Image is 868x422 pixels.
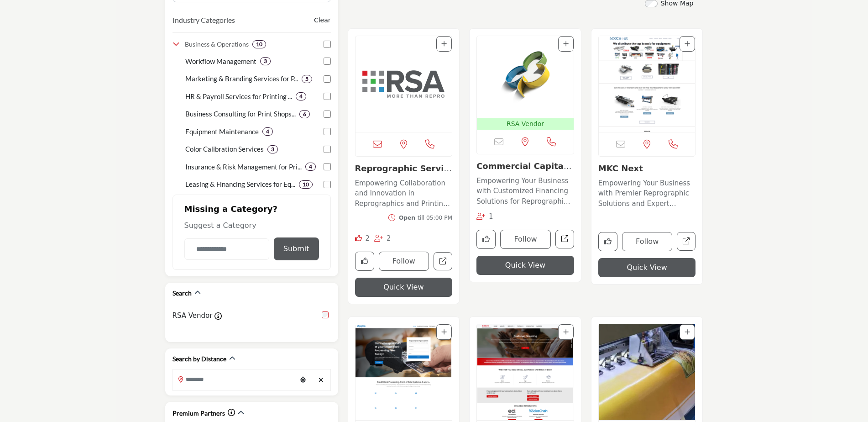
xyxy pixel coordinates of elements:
buton: Clear [314,16,331,25]
p: Marketing & Branding Services for Print Providers : Strategic marketing support to grow print bus... [185,74,298,84]
p: Empowering Your Business with Customized Financing Solutions for Reprographic and Printing Succes... [476,176,574,207]
div: 10 Results For Leasing & Financing Services for Equipment [299,180,313,189]
p: Equipment Maintenance: Companies providing repair, preventive maintenance, and technical support ... [185,127,259,137]
a: Open Listing in new tab [356,36,452,132]
a: Open commercial-capital-company-llc in new tab [555,230,574,248]
input: Search Location [173,370,296,388]
button: Like company [598,232,617,251]
button: Follow [500,230,551,249]
h3: Commercial Capital Company, LLC [476,161,574,171]
div: 4 Results For Insurance & Risk Management for Print Businesses [305,163,316,171]
div: Click to view information [228,407,235,418]
h3: MKC Next [598,164,696,174]
input: Select Business & Operations checkbox [324,41,331,48]
input: Select Marketing & Branding Services for Print Providers checkbox [324,75,331,83]
button: Follow [622,232,673,251]
p: Insurance & Risk Management for Print Businesses : Tailored insurance solutions to protect printi... [185,162,302,172]
div: 10 Results For Business & Operations [252,40,266,48]
div: Clear search location [314,370,328,390]
p: Business Consulting for Print Shops : Expert guidance on scaling, efficiency, and profitability i... [185,109,296,119]
p: RSA Vendor [479,119,572,129]
div: till 05:00 PM [399,214,452,222]
button: Quick View [355,278,453,297]
span: 2 [365,234,370,243]
a: Empowering Collaboration and Innovation in Reprographics and Printing Across [GEOGRAPHIC_DATA] In... [355,176,453,209]
span: 2 [387,234,391,243]
img: Mimaki [599,324,695,420]
div: 4 Results For HR & Payroll Services for Printing Companies [296,92,306,100]
div: 3 Results For Color Calibration Services [267,145,278,153]
b: 4 [266,128,269,135]
img: Reprographic Services Association (RSA) [356,36,452,132]
a: Commercial Capital C... [476,161,571,181]
a: Information about Premium Partners [228,408,235,417]
a: Add To List [685,40,690,47]
p: Empowering Collaboration and Innovation in Reprographics and Printing Across [GEOGRAPHIC_DATA] In... [355,178,453,209]
h3: Reprographic Services Association (RSA) [355,164,453,174]
h2: Search [173,289,192,298]
b: 3 [271,146,274,153]
input: Select HR & Payroll Services for Printing Companies checkbox [324,93,331,100]
b: 5 [305,76,309,82]
input: Select Insurance & Risk Management for Print Businesses checkbox [324,163,331,170]
b: 3 [264,58,267,64]
a: Add To List [441,40,447,47]
span: Open [399,215,415,221]
p: Color Calibration Services: Specialists in ensuring color accuracy and consistency across differe... [185,144,264,154]
h2: Search by Distance [173,354,226,364]
p: Leasing & Financing Services for Equipment : Flexible financing solutions for print equipment and... [185,179,295,190]
a: Add To List [563,40,569,47]
img: Commercial Capital Company, LLC [477,36,574,118]
a: Empowering Your Business with Premier Reprographic Solutions and Expert Support. For nearly two d... [598,176,696,209]
button: Quick View [598,258,696,277]
input: Select Color Calibration Services checkbox [324,146,331,153]
a: Add To List [441,328,447,336]
h2: Missing a Category? [184,204,319,221]
p: Empowering Your Business with Premier Reprographic Solutions and Expert Support. For nearly two d... [598,178,696,209]
a: Open Listing in new tab [356,324,452,420]
a: Open Listing in new tab [477,36,574,130]
div: Followers [476,211,493,222]
button: Like company [355,252,374,271]
button: Like company [476,230,496,249]
b: 4 [309,164,312,170]
a: Add To List [685,328,690,336]
a: Open mkc-next in new tab [677,232,695,251]
a: Open Listing in new tab [477,324,574,420]
h4: Business & Operations: Essential resources for financial management, marketing, and operations to... [185,40,249,49]
span: 1 [489,212,493,221]
input: Select Equipment Maintenance checkbox [324,128,331,135]
div: 5 Results For Marketing & Branding Services for Print Providers [302,75,312,83]
i: Likes [355,235,362,242]
button: Industry Categories [173,15,235,26]
a: Open Listing in new tab [599,36,695,132]
div: Choose your current location [296,370,310,390]
a: Add To List [563,328,569,336]
button: Opentill 05:00 PM [388,214,452,222]
b: 6 [303,111,306,117]
div: 4 Results For Equipment Maintenance [262,127,273,136]
a: Open Listing in new tab [599,324,695,420]
b: 10 [256,41,262,47]
label: RSA Vendor [173,311,213,321]
a: MKC Next [598,164,643,173]
img: MKC Next [599,36,695,132]
a: Empowering Your Business with Customized Financing Solutions for Reprographic and Printing Succes... [476,174,574,207]
img: Payteva [356,324,452,420]
h2: Premium Partners [173,409,225,418]
p: HR & Payroll Services for Printing Companies : Workforce management solutions for hiring, payroll... [185,91,292,102]
input: Category Name [184,238,269,260]
b: 10 [303,181,309,188]
div: 3 Results For Workflow Management [260,57,271,65]
input: RSA Vendor checkbox [322,311,329,318]
button: Submit [274,237,319,260]
p: Workflow Management: Experts who analyze and improve reprographic business operations and product... [185,56,256,67]
input: Select Workflow Management checkbox [324,58,331,65]
b: 4 [299,93,303,100]
button: Follow [379,252,429,271]
a: Open reprographic-services-association-rsa in new tab [434,252,452,271]
img: Canon Financial Solutions [477,324,574,420]
input: Select Leasing & Financing Services for Equipment checkbox [324,181,331,188]
button: Quick View [476,256,574,275]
